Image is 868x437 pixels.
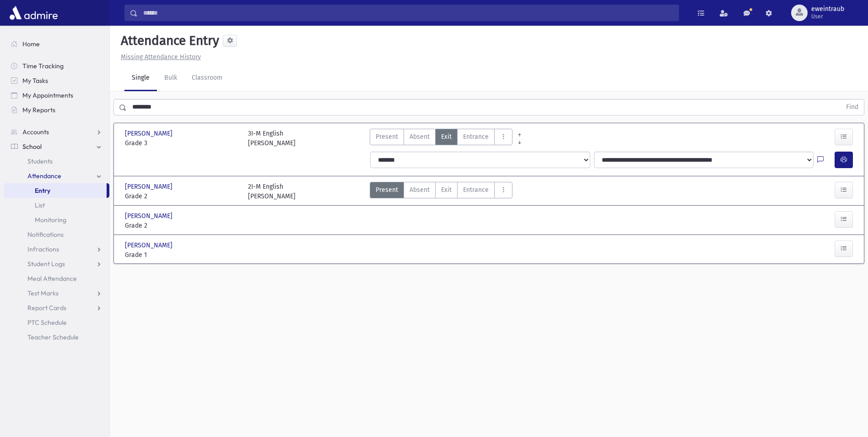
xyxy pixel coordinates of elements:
[4,139,109,154] a: School
[463,185,489,195] span: Entrance
[441,132,452,142] span: Exit
[125,240,174,250] span: [PERSON_NAME]
[441,185,452,195] span: Exit
[125,250,239,260] span: Grade 1
[27,274,77,283] span: Meal Attendance
[27,172,61,180] span: Attendance
[4,88,109,103] a: My Appointments
[117,53,201,61] a: Missing Attendance History
[4,257,109,271] a: Student Logs
[4,103,109,117] a: My Reports
[811,5,844,13] span: eweintraub
[125,211,174,221] span: [PERSON_NAME]
[35,186,50,195] span: Entry
[22,62,64,70] span: Time Tracking
[4,169,109,183] a: Attendance
[4,125,109,139] a: Accounts
[22,40,40,48] span: Home
[7,4,60,22] img: AdmirePro
[4,73,109,88] a: My Tasks
[22,91,73,99] span: My Appointments
[4,286,109,300] a: Test Marks
[138,5,679,21] input: Search
[27,333,79,341] span: Teacher Schedule
[27,289,59,297] span: Test Marks
[370,129,512,148] div: AttTypes
[4,227,109,242] a: Notifications
[4,183,107,198] a: Entry
[248,182,296,201] div: 2I-M English [PERSON_NAME]
[27,260,65,268] span: Student Logs
[22,142,42,151] span: School
[27,318,67,327] span: PTC Schedule
[376,185,398,195] span: Present
[22,128,49,136] span: Accounts
[125,221,239,230] span: Grade 2
[22,76,48,85] span: My Tasks
[4,37,109,51] a: Home
[841,99,864,115] button: Find
[157,66,184,91] a: Bulk
[376,132,398,142] span: Present
[125,191,239,201] span: Grade 2
[27,304,66,312] span: Report Cards
[27,157,53,165] span: Students
[117,33,219,49] h5: Attendance Entry
[370,182,512,201] div: AttTypes
[35,201,45,209] span: List
[4,198,109,213] a: List
[35,216,66,224] span: Monitoring
[121,53,201,61] u: Missing Attendance History
[125,182,174,191] span: [PERSON_NAME]
[4,213,109,227] a: Monitoring
[22,106,55,114] span: My Reports
[4,242,109,257] a: Infractions
[125,129,174,138] span: [PERSON_NAME]
[811,13,844,20] span: User
[4,59,109,73] a: Time Tracking
[4,330,109,344] a: Teacher Schedule
[4,300,109,315] a: Report Cards
[410,132,430,142] span: Absent
[410,185,430,195] span: Absent
[463,132,489,142] span: Entrance
[4,154,109,169] a: Students
[248,129,296,148] div: 3I-M English [PERSON_NAME]
[184,66,230,91] a: Classroom
[125,138,239,148] span: Grade 3
[124,66,157,91] a: Single
[27,230,64,239] span: Notifications
[27,245,59,253] span: Infractions
[4,271,109,286] a: Meal Attendance
[4,315,109,330] a: PTC Schedule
